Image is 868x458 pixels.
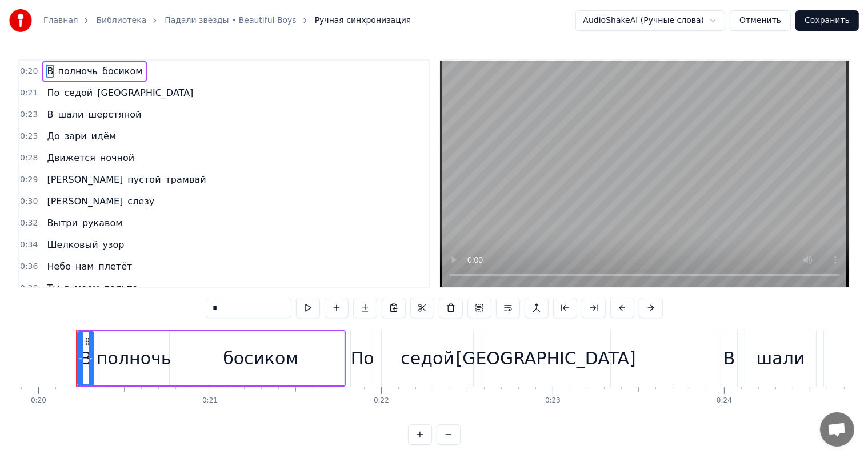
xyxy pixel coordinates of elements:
span: 0:36 [20,261,38,272]
span: пальто [103,282,139,295]
nav: breadcrumb [43,15,411,26]
div: 0:21 [202,396,218,405]
span: слезу [126,195,155,208]
span: босиком [101,65,143,78]
div: шали [757,345,805,371]
span: 0:23 [20,109,38,120]
span: Движется [46,151,96,164]
img: youka [9,9,32,32]
a: Открытый чат [820,412,854,447]
span: В [46,108,54,121]
span: 0:25 [20,131,38,142]
button: Отменить [730,10,791,31]
span: Небо [46,260,72,273]
a: Падали звёзды • Beautiful Boys [165,15,296,26]
span: шерстяной [87,108,143,121]
span: трамвай [165,173,207,186]
span: зари [63,130,88,143]
span: 0:32 [20,218,38,229]
span: Ты [46,282,61,295]
span: нам [74,260,95,273]
div: По [351,345,374,371]
span: 0:29 [20,174,38,186]
div: 0:20 [31,396,46,405]
span: [GEOGRAPHIC_DATA] [96,86,194,99]
div: седой [401,345,454,371]
span: полночь [57,65,99,78]
span: 0:30 [20,196,38,207]
span: [PERSON_NAME] [46,195,124,208]
span: 0:20 [20,66,38,77]
span: 0:38 [20,283,38,294]
span: 0:21 [20,87,38,99]
span: плетёт [97,260,133,273]
span: По [46,86,61,99]
div: 0:24 [717,396,732,405]
div: 0:22 [374,396,389,405]
span: [PERSON_NAME] [46,173,124,186]
span: 0:34 [20,239,38,251]
div: [GEOGRAPHIC_DATA] [456,345,636,371]
span: Ручная синхронизация [315,15,411,26]
div: 0:23 [545,396,561,405]
div: В [723,345,735,371]
span: узор [102,238,126,251]
span: До [46,130,61,143]
span: пустой [126,173,162,186]
div: босиком [223,345,298,371]
span: 0:28 [20,152,38,164]
span: рукавом [81,216,123,230]
div: полночь [97,345,171,371]
div: В [80,345,92,371]
span: ночной [99,151,135,164]
span: в [63,282,71,295]
span: Вытри [46,216,78,230]
span: Шелковый [46,238,99,251]
span: моем [73,282,101,295]
span: седой [63,86,94,99]
span: идём [90,130,117,143]
span: В [46,65,54,78]
a: Библиотека [96,15,146,26]
button: Сохранить [795,10,859,31]
span: шали [57,108,85,121]
a: Главная [43,15,78,26]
